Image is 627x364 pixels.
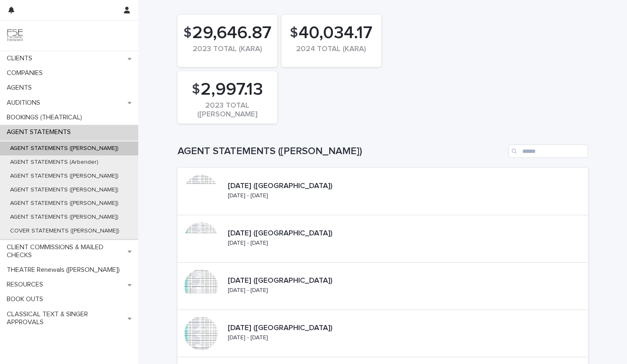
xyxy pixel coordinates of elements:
p: AUDITIONS [3,99,47,107]
span: $ [183,25,191,41]
p: AGENT STATEMENTS [3,128,77,136]
p: AGENT STATEMENTS ([PERSON_NAME]) [3,214,125,221]
p: AGENT STATEMENTS ([PERSON_NAME]) [3,200,125,207]
p: RESOURCES [3,281,50,289]
p: [DATE] ([GEOGRAPHIC_DATA]) [228,324,373,333]
p: CLIENTS [3,54,39,62]
p: BOOK OUTS [3,295,50,303]
h1: AGENT STATEMENTS ([PERSON_NAME]) [178,145,505,157]
p: AGENT STATEMENTS ([PERSON_NAME]) [3,173,125,180]
p: THEATRE Renewals ([PERSON_NAME]) [3,266,126,274]
div: 2023 TOTAL ([PERSON_NAME] [PERSON_NAME]) [192,101,263,119]
a: [DATE] ([GEOGRAPHIC_DATA])[DATE] - [DATE] [178,215,588,263]
p: AGENT STATEMENTS (Arbender) [3,159,105,166]
p: [DATE] - [DATE] [228,287,268,294]
div: 2023 TOTAL (KARA) [192,45,263,62]
span: $ [192,82,200,98]
p: COVER STATEMENTS ([PERSON_NAME]) [3,227,126,235]
div: 2024 TOTAL (KARA) [296,45,367,62]
p: CLIENT COMMISSIONS & MAILED CHECKS [3,243,128,259]
a: [DATE] ([GEOGRAPHIC_DATA])[DATE] - [DATE] [178,168,588,215]
input: Search [508,145,588,158]
p: [DATE] - [DATE] [228,240,268,247]
a: [DATE] ([GEOGRAPHIC_DATA])[DATE] - [DATE] [178,263,588,310]
p: [DATE] - [DATE] [228,192,268,199]
p: [DATE] ([GEOGRAPHIC_DATA]) [228,276,373,286]
span: 29,646.87 [192,23,271,44]
span: 40,034.17 [299,23,372,44]
span: 2,997.13 [201,79,263,100]
a: [DATE] ([GEOGRAPHIC_DATA])[DATE] - [DATE] [178,310,588,357]
img: 9JgRvJ3ETPGCJDhvPVA5 [7,27,23,44]
p: COMPANIES [3,69,49,77]
p: [DATE] - [DATE] [228,334,268,341]
p: AGENT STATEMENTS ([PERSON_NAME]) [3,145,125,152]
p: [DATE] ([GEOGRAPHIC_DATA]) [228,182,373,191]
p: CLASSICAL TEXT & SINGER APPROVALS [3,310,128,326]
p: [DATE] ([GEOGRAPHIC_DATA]) [228,229,373,238]
p: BOOKINGS (THEATRICAL) [3,114,89,121]
span: $ [290,25,298,41]
p: AGENT STATEMENTS ([PERSON_NAME]) [3,186,125,194]
p: AGENTS [3,84,39,92]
